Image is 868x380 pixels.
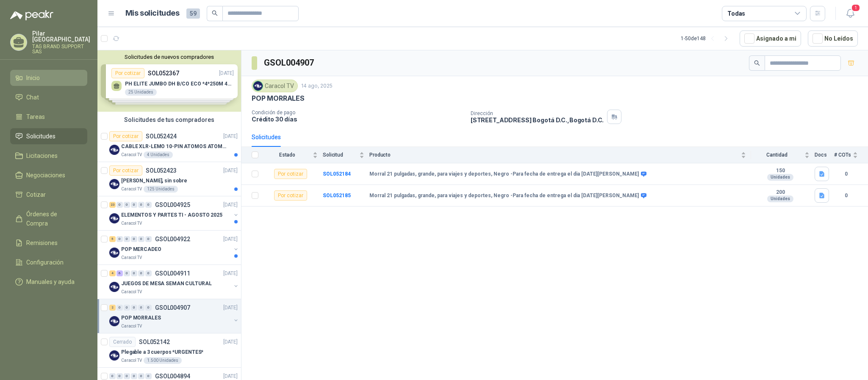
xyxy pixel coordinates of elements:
[109,350,119,361] img: Company Logo
[109,145,119,155] img: Company Logo
[26,73,40,83] span: Inicio
[26,277,75,286] span: Manuales y ayuda
[124,236,130,242] div: 0
[808,30,858,47] button: No Leídos
[10,148,87,164] a: Licitaciones
[109,234,239,261] a: 5 0 0 0 0 0 GSOL004922[DATE] Company LogoPOP MERCADEOCaracol TV
[138,305,144,311] div: 0
[834,192,858,200] b: 0
[727,9,745,18] div: Todas
[834,170,858,178] b: 0
[101,54,238,60] button: Solicitudes de nuevos compradores
[138,270,144,276] div: 0
[369,152,739,158] span: Producto
[223,235,238,243] p: [DATE]
[834,147,868,163] th: # COTs
[138,373,144,379] div: 0
[121,314,161,322] p: POP MORRALES
[109,165,142,176] div: Por cotizar
[10,128,87,144] a: Solicitudes
[121,143,227,151] p: CABLE XLR-LEMO 10-PIN ATOMOS ATOMCAB016
[116,270,123,276] div: 6
[751,147,815,163] th: Cantidad
[139,339,170,345] p: SOL052142
[323,152,358,158] span: Solicitud
[97,128,241,162] a: Por cotizarSOL052424[DATE] Company LogoCABLE XLR-LEMO 10-PIN ATOMOS ATOMCAB016Caracol TV4 Unidades
[97,162,241,196] a: Por cotizarSOL052423[DATE] Company Logo[PERSON_NAME], sin sobreCaracol TV125 Unidades
[10,235,87,251] a: Remisiones
[10,167,87,183] a: Negociaciones
[10,70,87,86] a: Inicio
[252,132,281,142] div: Solicitudes
[815,147,834,163] th: Docs
[97,112,241,128] div: Solicitudes de tus compradores
[124,270,130,276] div: 0
[843,6,858,21] button: 1
[131,270,137,276] div: 0
[263,152,311,158] span: Estado
[26,112,45,121] span: Tareas
[26,258,64,267] span: Configuración
[125,7,180,19] h1: Mis solicitudes
[116,305,123,311] div: 0
[751,168,810,174] b: 150
[121,323,142,330] p: Caracol TV
[471,116,604,124] p: [STREET_ADDRESS] Bogotá D.C. , Bogotá D.C.
[274,169,307,179] div: Por cotizar
[252,116,464,123] p: Crédito 30 días
[109,179,119,189] img: Company Logo
[155,373,190,379] p: GSOL004894
[116,236,123,242] div: 0
[109,200,239,227] a: 23 0 0 0 0 0 GSOL004925[DATE] Company LogoELEMENTOS Y PARTES TI - AGOSTO 2025Caracol TV
[121,211,222,219] p: ELEMENTOS Y PARTES TI - AGOSTO 2025
[369,193,639,199] b: Morral 21 pulgadas, grande, para viajes y deportes, Negro -Para fecha de entrega el dia [DATE][PE...
[26,93,39,102] span: Chat
[323,171,351,177] b: SOL052184
[834,152,851,158] span: # COTs
[26,132,55,141] span: Solicitudes
[121,245,161,253] p: POP MERCADEO
[10,254,87,270] a: Configuración
[121,186,142,193] p: Caracol TV
[369,171,639,178] b: Morral 21 pulgadas, grande, para viajes y deportes, Negro -Para fecha de entrega el dia [DATE][PE...
[223,270,238,278] p: [DATE]
[121,151,142,158] p: Caracol TV
[109,282,119,292] img: Company Logo
[186,8,200,19] span: 59
[223,201,238,209] p: [DATE]
[109,213,119,223] img: Company Logo
[264,56,315,69] h3: GSOL004907
[471,110,604,116] p: Dirección
[155,236,190,242] p: GSOL004922
[767,174,793,181] div: Unidades
[131,305,137,311] div: 0
[751,152,803,158] span: Cantidad
[26,190,46,199] span: Cotizar
[10,187,87,203] a: Cotizar
[146,168,177,173] p: SOL052423
[26,151,58,160] span: Licitaciones
[121,220,142,227] p: Caracol TV
[144,186,178,193] div: 125 Unidades
[109,305,116,311] div: 2
[252,110,464,116] p: Condición de pago
[32,30,90,42] p: Pilar [GEOGRAPHIC_DATA]
[751,189,810,196] b: 200
[10,89,87,105] a: Chat
[323,193,351,198] a: SOL052185
[26,209,79,228] span: Órdenes de Compra
[681,32,733,45] div: 1 - 50 de 148
[109,373,116,379] div: 0
[253,81,263,91] img: Company Logo
[121,280,212,288] p: JUEGOS DE MESA SEMAN CULTURAL
[223,338,238,346] p: [DATE]
[131,202,137,208] div: 0
[131,373,137,379] div: 0
[124,373,130,379] div: 0
[323,147,369,163] th: Solicitud
[109,316,119,326] img: Company Logo
[274,190,307,201] div: Por cotizar
[121,357,142,364] p: Caracol TV
[124,305,130,311] div: 0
